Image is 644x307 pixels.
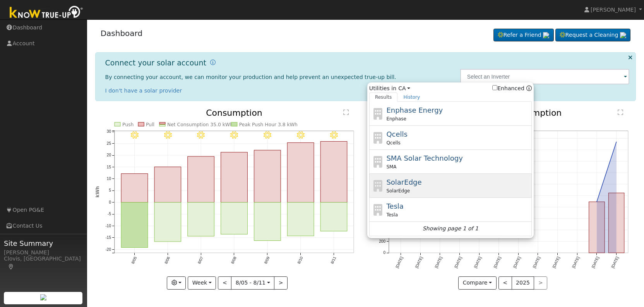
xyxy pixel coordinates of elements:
[106,130,111,134] text: 30
[40,294,46,300] img: retrieve
[512,256,521,269] text: [DATE]
[434,256,443,269] text: [DATE]
[254,202,281,241] rect: onclick=""
[105,247,111,252] text: -20
[369,84,532,93] span: Utilities in
[105,74,396,80] span: By connecting your account, we can monitor your production and help prevent an unexpected true-up...
[386,130,408,138] span: Qcells
[379,239,385,244] text: 200
[154,167,181,202] rect: onclick=""
[395,256,404,269] text: [DATE]
[343,109,349,115] text: 
[456,108,562,118] text: Annual Net Consumption
[609,193,625,253] rect: onclick=""
[287,143,314,202] rect: onclick=""
[130,131,138,139] i: 8/05 - Clear
[330,256,337,265] text: 8/11
[595,201,598,204] circle: onclick=""
[167,122,233,127] text: Net Consumption 35.0 kWh
[188,276,216,290] button: Week
[498,276,512,290] button: <
[230,256,237,265] text: 8/08
[105,87,182,94] a: I don't have a solar provider
[218,276,231,290] button: <
[423,225,478,233] i: Showing page 1 of 1
[320,202,347,231] rect: onclick=""
[386,178,421,186] span: SolarEdge
[492,85,497,90] input: Enhanced
[492,84,524,93] label: Enhanced
[106,177,111,181] text: 10
[532,256,541,269] text: [DATE]
[101,29,143,38] a: Dashboard
[296,256,303,265] text: 8/10
[458,276,497,290] button: Compare
[105,58,206,67] h1: Connect your solar account
[591,256,600,269] text: [DATE]
[386,187,410,194] span: SolarEdge
[6,4,87,22] img: Know True-Up
[386,139,400,146] span: Qcells
[615,141,618,144] circle: onclick=""
[611,256,620,269] text: [DATE]
[109,189,111,193] text: 5
[330,131,338,139] i: 8/11 - Clear
[4,255,83,271] div: Clovis, [GEOGRAPHIC_DATA]
[105,236,111,240] text: -15
[493,29,554,42] a: Refer a Friend
[589,202,605,253] rect: onclick=""
[188,202,214,236] rect: onclick=""
[512,276,534,290] button: 2025
[95,186,100,198] text: kWh
[130,256,137,265] text: 8/05
[386,211,398,218] span: Tesla
[397,93,426,102] a: History
[526,85,532,91] a: Enhanced Providers
[386,106,443,114] span: Enphase Energy
[188,156,214,202] rect: onclick=""
[263,256,270,265] text: 8/09
[493,256,502,269] text: [DATE]
[454,256,462,269] text: [DATE]
[492,84,532,93] span: Show enhanced providers
[206,108,262,118] text: Consumption
[297,131,305,139] i: 8/10 - Clear
[239,122,298,127] text: Peak Push Hour 3.8 kWh
[197,256,204,265] text: 8/07
[146,122,154,127] text: Pull
[620,32,626,38] img: retrieve
[164,256,171,265] text: 8/06
[386,202,403,210] span: Tesla
[383,251,385,255] text: 0
[254,150,281,202] rect: onclick=""
[105,224,111,228] text: -10
[109,200,111,204] text: 0
[4,249,83,257] div: [PERSON_NAME]
[414,256,423,269] text: [DATE]
[555,29,630,42] a: Request a Cleaning
[473,256,482,269] text: [DATE]
[122,122,134,127] text: Push
[386,115,406,122] span: Enphase
[121,202,148,248] rect: onclick=""
[164,131,171,139] i: 8/06 - Clear
[4,238,83,249] span: Site Summary
[231,276,274,290] button: 8/05 - 8/11
[230,131,238,139] i: 8/08 - Clear
[571,256,580,269] text: [DATE]
[106,153,111,158] text: 20
[591,7,636,13] span: [PERSON_NAME]
[274,276,288,290] button: >
[618,109,623,115] text: 
[221,202,247,234] rect: onclick=""
[197,131,205,139] i: 8/07 - Clear
[386,154,462,162] span: SMA Solar Technology
[287,202,314,236] rect: onclick=""
[386,163,396,170] span: SMA
[106,141,111,146] text: 25
[398,84,410,93] a: CA
[121,174,148,202] rect: onclick=""
[221,153,247,203] rect: onclick=""
[552,256,561,269] text: [DATE]
[106,165,111,169] text: 15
